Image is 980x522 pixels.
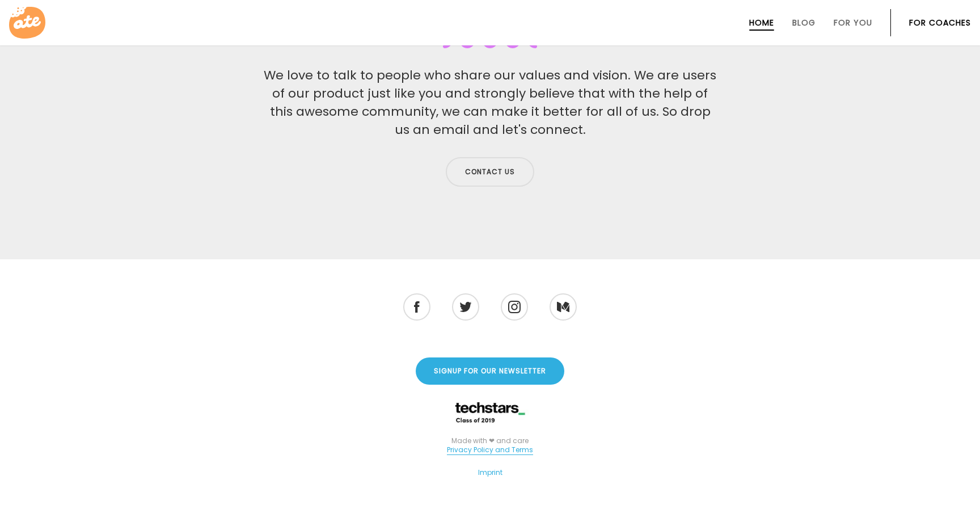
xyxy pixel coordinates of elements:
a: For Coaches [909,18,971,27]
a: Imprint [478,468,502,478]
img: Instagram [508,301,521,313]
a: Blog [792,18,816,27]
p: We love to talk to people who share our values and vision. We are users of our product just like ... [263,66,717,139]
div: Made with ❤ and care [11,432,969,473]
a: Contact us [446,157,534,187]
a: Home [749,18,774,27]
img: Twitter [460,302,472,312]
img: Facebook [414,301,420,313]
a: Signup for our Newsletter [416,357,564,385]
a: For You [834,18,872,27]
img: Medium [557,302,569,313]
a: Privacy Policy and Terms [447,445,533,455]
img: TECHSTARS [442,389,538,428]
